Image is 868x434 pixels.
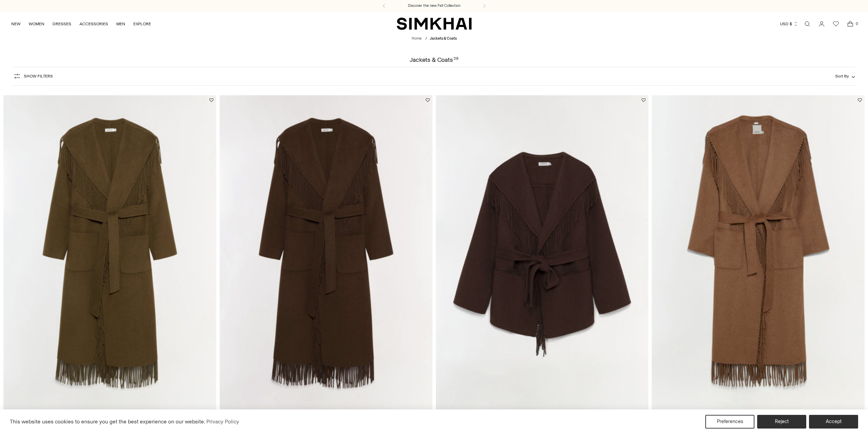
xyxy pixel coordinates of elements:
[13,71,53,82] button: Show Filters
[412,36,457,42] nav: breadcrumbs
[705,415,754,429] button: Preferences
[800,17,814,31] a: Open search modal
[425,36,427,42] div: /
[29,16,44,31] a: WOMEN
[10,418,205,425] span: This website uses cookies to ensure you get the best experience on our website.
[829,17,843,31] a: Wishlist
[858,98,862,102] button: Add to Wishlist
[757,415,806,429] button: Reject
[205,417,240,427] a: Privacy Policy (opens in a new tab)
[843,17,857,31] a: Open cart modal
[815,17,828,31] a: Go to the account page
[454,57,458,63] div: 29
[79,16,108,31] a: ACCESSORIES
[209,98,214,102] button: Add to Wishlist
[116,16,125,31] a: MEN
[780,16,798,31] button: USD $
[835,74,849,79] span: Sort By
[220,95,432,415] img: Carrie Fringe Coat
[397,17,472,30] a: SIMKHAI
[430,36,457,41] span: Jackets & Coats
[652,95,865,415] img: Carrie Coat
[11,16,20,31] a: NEW
[835,72,855,80] button: Sort By
[3,95,216,415] img: Carrie Fringe Coat
[426,98,430,102] button: Add to Wishlist
[53,16,71,31] a: DRESSES
[436,95,649,415] img: Rowen Fringe Jacket
[133,16,151,31] a: EXPLORE
[809,415,858,429] button: Accept
[410,57,458,63] h1: Jackets & Coats
[642,98,646,102] button: Add to Wishlist
[24,74,53,79] span: Show Filters
[408,3,460,9] a: Discover the new Fall Collection
[412,36,422,41] a: Home
[854,20,860,27] span: 0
